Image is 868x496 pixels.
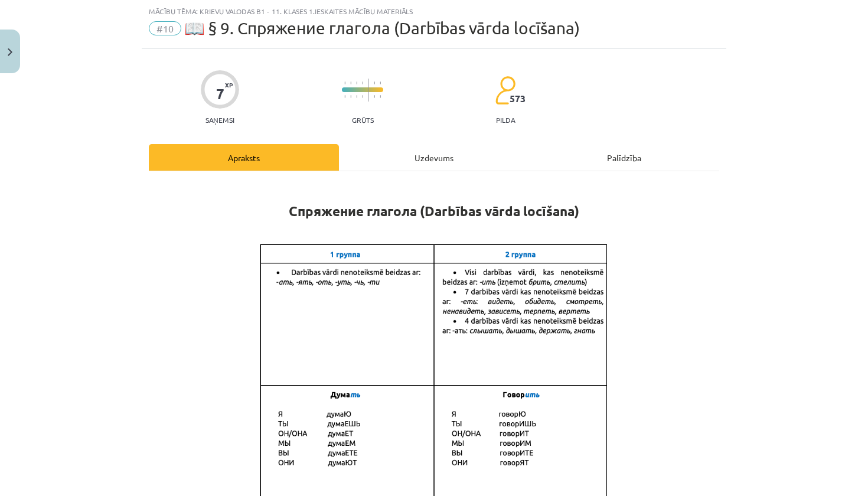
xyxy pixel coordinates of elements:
[216,86,224,102] div: 7
[368,79,369,102] img: icon-long-line-d9ea69661e0d244f92f715978eff75569469978d946b2353a9bb055b3ed8787d.svg
[352,116,374,124] p: Grūts
[184,18,580,38] span: 📖 § 9. Спряжение глагола (Darbības vārda locīšana)
[380,81,381,84] img: icon-short-line-57e1e144782c952c97e751825c79c345078a6d821885a25fce030b3d8c18986b.svg
[362,81,363,84] img: icon-short-line-57e1e144782c952c97e751825c79c345078a6d821885a25fce030b3d8c18986b.svg
[149,144,339,171] div: Apraksts
[495,76,515,105] img: students-c634bb4e5e11cddfef0936a35e636f08e4e9abd3cc4e673bd6f9a4125e45ecb1.svg
[529,144,719,171] div: Palīdzība
[350,95,351,98] img: icon-short-line-57e1e144782c952c97e751825c79c345078a6d821885a25fce030b3d8c18986b.svg
[496,116,515,124] p: pilda
[149,21,181,35] span: #10
[356,95,357,98] img: icon-short-line-57e1e144782c952c97e751825c79c345078a6d821885a25fce030b3d8c18986b.svg
[149,7,719,15] div: Mācību tēma: Krievu valodas b1 - 11. klases 1.ieskaites mācību materiāls
[8,48,12,56] img: icon-close-lesson-0947bae3869378f0d4975bcd49f059093ad1ed9edebbc8119c70593378902aed.svg
[356,81,357,84] img: icon-short-line-57e1e144782c952c97e751825c79c345078a6d821885a25fce030b3d8c18986b.svg
[510,93,526,104] span: 573
[374,81,375,84] img: icon-short-line-57e1e144782c952c97e751825c79c345078a6d821885a25fce030b3d8c18986b.svg
[374,95,375,98] img: icon-short-line-57e1e144782c952c97e751825c79c345078a6d821885a25fce030b3d8c18986b.svg
[201,116,239,124] p: Saņemsi
[225,81,233,88] span: XP
[362,95,363,98] img: icon-short-line-57e1e144782c952c97e751825c79c345078a6d821885a25fce030b3d8c18986b.svg
[344,81,345,84] img: icon-short-line-57e1e144782c952c97e751825c79c345078a6d821885a25fce030b3d8c18986b.svg
[350,81,351,84] img: icon-short-line-57e1e144782c952c97e751825c79c345078a6d821885a25fce030b3d8c18986b.svg
[380,95,381,98] img: icon-short-line-57e1e144782c952c97e751825c79c345078a6d821885a25fce030b3d8c18986b.svg
[344,95,345,98] img: icon-short-line-57e1e144782c952c97e751825c79c345078a6d821885a25fce030b3d8c18986b.svg
[339,144,529,171] div: Uzdevums
[289,203,579,220] strong: Спряжение глагола (Darbības vārda locīšana)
